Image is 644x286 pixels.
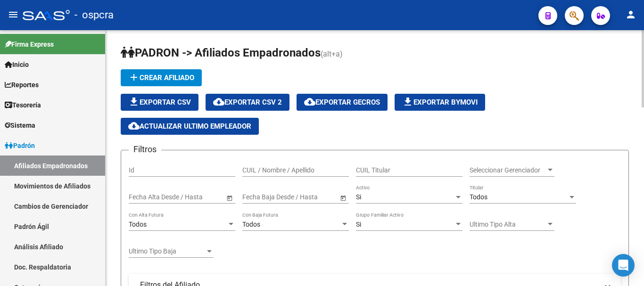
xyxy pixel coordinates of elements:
[297,94,388,111] button: Exportar GECROS
[242,221,260,228] span: Todos
[128,98,191,106] span: Exportar CSV
[224,193,234,203] button: Open calendar
[304,96,315,107] mat-icon: cloud_download
[402,96,413,107] mat-icon: file_download
[121,69,202,86] button: Crear Afiliado
[338,193,348,203] button: Open calendar
[470,193,487,201] span: Todos
[121,118,259,135] button: Actualizar ultimo Empleador
[213,96,224,107] mat-icon: cloud_download
[304,98,380,106] span: Exportar GECROS
[128,120,140,131] mat-icon: cloud_download
[129,143,161,156] h3: Filtros
[128,96,140,107] mat-icon: file_download
[356,193,361,201] span: Si
[129,221,147,228] span: Todos
[171,193,217,201] input: Fecha fin
[321,49,343,58] span: (alt+a)
[612,254,635,277] div: Open Intercom Messenger
[121,94,198,111] button: Exportar CSV
[470,166,546,174] span: Seleccionar Gerenciador
[8,9,19,20] mat-icon: menu
[213,98,282,106] span: Exportar CSV 2
[121,46,321,59] span: PADRON -> Afiliados Empadronados
[74,5,114,25] span: - ospcra
[128,122,251,131] span: Actualizar ultimo Empleador
[129,247,205,255] span: Ultimo Tipo Baja
[402,98,478,106] span: Exportar Bymovi
[285,193,331,201] input: Fecha fin
[356,221,361,228] span: Si
[128,72,140,83] mat-icon: add
[206,94,289,111] button: Exportar CSV 2
[242,193,277,201] input: Fecha inicio
[5,39,54,49] span: Firma Express
[128,74,194,82] span: Crear Afiliado
[5,80,39,90] span: Reportes
[470,221,546,229] span: Ultimo Tipo Alta
[129,193,163,201] input: Fecha inicio
[395,94,485,111] button: Exportar Bymovi
[5,59,29,70] span: Inicio
[5,140,35,151] span: Padrón
[5,120,35,131] span: Sistema
[5,100,41,110] span: Tesorería
[625,9,636,20] mat-icon: person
